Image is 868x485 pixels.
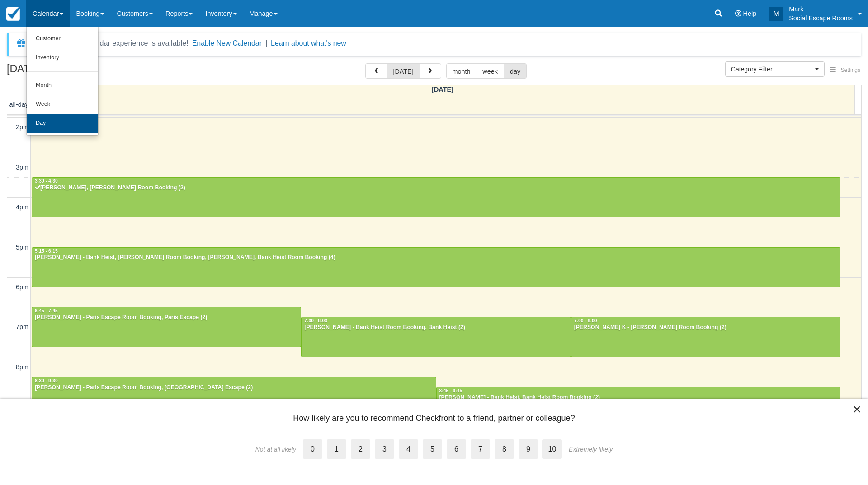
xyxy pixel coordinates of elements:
span: all-day [9,101,28,108]
button: month [446,63,477,79]
a: Week [27,95,98,114]
span: 6:45 - 7:45 [35,308,58,313]
label: 5 [423,439,442,459]
div: [PERSON_NAME] K - [PERSON_NAME] Room Booking (2) [574,324,838,331]
div: [PERSON_NAME] - Paris Escape Room Booking, Paris Escape (2) [34,314,298,321]
div: How likely are you to recommend Checkfront to a friend, partner or colleague? [14,413,854,428]
span: 3pm [16,164,28,171]
div: [PERSON_NAME] - Bank Heist, [PERSON_NAME] Room Booking, [PERSON_NAME], Bank Heist Room Booking (4) [34,254,838,261]
a: Inventory [27,48,98,67]
label: 0 [303,439,322,459]
span: 5pm [16,244,28,251]
span: 8pm [16,363,28,371]
div: [PERSON_NAME] - Paris Escape Room Booking, [GEOGRAPHIC_DATA] Escape (2) [34,384,434,391]
span: 8:30 - 9:30 [35,378,58,383]
span: | [265,39,267,47]
span: Settings [841,67,860,73]
div: M [769,7,783,21]
span: Category Filter [731,65,813,74]
label: 8 [495,439,514,459]
i: Help [735,10,741,17]
div: A new Booking Calendar experience is available! [30,38,189,49]
span: Help [743,10,757,17]
button: day [504,63,527,79]
label: 2 [351,439,370,459]
div: [PERSON_NAME] - Bank Heist Room Booking, Bank Heist (2) [304,324,568,331]
span: 7:00 - 8:00 [574,318,597,323]
span: 2pm [16,123,28,131]
a: Day [27,114,98,133]
button: [DATE] [387,63,420,79]
button: Enable New Calendar [192,39,262,48]
div: Not at all likely [255,446,296,453]
span: 7:00 - 8:00 [304,318,327,323]
span: 3:30 - 4:30 [35,179,58,184]
span: 6pm [16,283,28,291]
img: checkfront-main-nav-mini-logo.png [6,7,20,21]
ul: Calendar [26,27,99,136]
span: [DATE] [432,86,453,93]
p: Social Escape Rooms [789,14,853,23]
span: 7pm [16,323,28,330]
div: Extremely likely [569,446,613,453]
label: 10 [542,439,562,459]
label: 3 [375,439,394,459]
a: Month [27,76,98,95]
p: Mark [789,5,853,14]
a: Customer [27,29,98,48]
span: 4pm [16,203,28,211]
label: 7 [471,439,490,459]
label: 1 [327,439,346,459]
button: week [476,63,504,79]
button: Close [853,402,861,416]
label: 6 [447,439,466,459]
a: Learn about what's new [271,39,346,47]
label: 4 [399,439,418,459]
span: 5:15 - 6:15 [35,249,58,254]
div: [PERSON_NAME], [PERSON_NAME] Room Booking (2) [34,184,838,192]
label: 9 [519,439,538,459]
div: [PERSON_NAME] - Bank Heist, Bank Heist Room Booking (2) [439,394,838,401]
span: 8:45 - 9:45 [439,388,462,393]
h2: [DATE] [7,63,121,80]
